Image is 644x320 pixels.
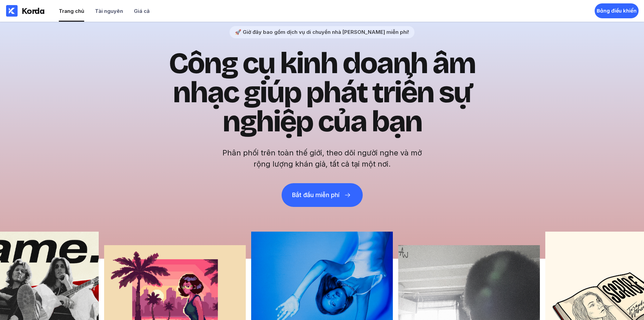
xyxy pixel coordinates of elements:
[595,3,639,18] a: Bảng điều khiển
[292,191,339,198] font: Bắt đầu miễn phí
[597,7,637,14] font: Bảng điều khiển
[235,29,409,35] font: 🚀 Giờ đây bao gồm dịch vụ di chuyển nhà [PERSON_NAME] miễn phí!
[169,46,475,139] font: Công cụ kinh doanh âm nhạc giúp phát triển sự nghiệp của bạn
[222,148,422,168] font: Phân phối trên toàn thế giới, theo dõi người nghe và mở rộng lượng khán giả, tất cả tại một nơi.
[95,8,123,14] font: Tài nguyên
[134,8,150,14] font: Giá cả
[282,183,363,207] button: Bắt đầu miễn phí
[59,8,84,14] font: Trang chủ
[22,6,45,16] font: Korda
